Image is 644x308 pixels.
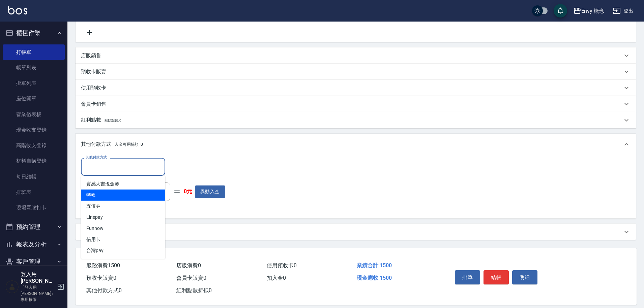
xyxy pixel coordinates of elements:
span: 店販消費 0 [176,262,201,269]
span: 紅利點數折抵 0 [176,287,212,294]
a: 打帳單 [3,44,65,60]
p: 紅利點數 [81,116,121,124]
a: 座位開單 [3,91,65,106]
span: 剩餘點數: 0 [105,118,121,122]
span: Linepay [81,212,165,223]
p: 其他付款方式 [81,141,143,148]
button: 報表及分析 [3,236,65,253]
div: Envy 概念 [581,7,605,15]
span: 扣入金 0 [267,275,286,281]
img: Logo [8,6,27,14]
div: 店販銷售 [76,47,636,64]
p: 「登入用[PERSON_NAME]」專用權限 [21,284,55,303]
div: 使用預收卡 [76,80,636,96]
p: 預收卡販賣 [81,68,106,75]
span: 轉帳 [81,190,165,201]
button: 結帳 [484,270,509,284]
a: 材料自購登錄 [3,153,65,169]
div: 備註及來源 [76,224,636,240]
p: 會員卡銷售 [81,101,106,108]
strong: 0元 [184,188,192,195]
h5: 登入用[PERSON_NAME] [21,271,55,284]
a: 排班表 [3,184,65,200]
span: 台灣pay [81,245,165,256]
button: 預約管理 [3,218,65,236]
button: Envy 概念 [570,4,608,18]
button: 明細 [512,270,537,284]
a: 高階收支登錄 [3,138,65,153]
div: 預收卡販賣 [76,64,636,80]
a: 每日結帳 [3,169,65,184]
button: 登出 [610,5,636,17]
button: 客戶管理 [3,253,65,270]
a: 現場電腦打卡 [3,200,65,215]
img: Person [5,280,19,294]
a: 帳單列表 [3,60,65,75]
span: 入金可用餘額: 0 [115,142,143,147]
span: 服務消費 1500 [86,262,120,269]
span: 使用預收卡 0 [267,262,297,269]
button: 異動入金 [195,185,225,198]
span: 會員卡販賣 0 [176,275,206,281]
button: 掛單 [455,270,480,284]
label: 其他付款方式 [86,155,107,160]
span: Funnow [81,223,165,234]
a: 掛單列表 [3,75,65,91]
div: 其他付款方式入金可用餘額: 0 [76,134,636,155]
a: 現金收支登錄 [3,122,65,138]
p: 店販銷售 [81,52,101,59]
span: 五倍券 [81,201,165,212]
a: 營業儀表板 [3,107,65,122]
span: 信用卡 [81,234,165,245]
span: 現金應收 1500 [357,275,392,281]
span: 預收卡販賣 0 [86,275,116,281]
p: 使用預收卡 [81,84,106,92]
span: 業績合計 1500 [357,262,392,269]
div: 會員卡銷售 [76,96,636,112]
span: 質感大吉現金券 [81,178,165,190]
button: 櫃檯作業 [3,24,65,42]
div: 紅利點數剩餘點數: 0 [76,112,636,128]
span: 其他付款方式 0 [86,287,122,294]
button: save [554,4,567,18]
